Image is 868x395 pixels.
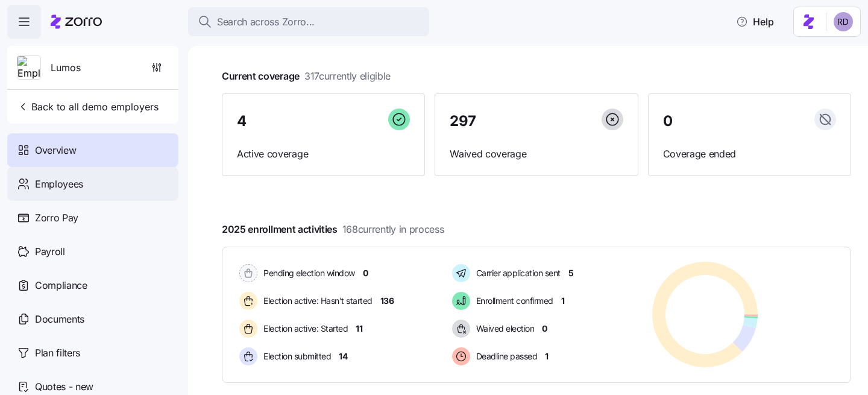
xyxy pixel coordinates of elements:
a: Payroll [7,235,178,268]
span: Carrier application sent [473,267,561,279]
span: Coverage ended [663,147,836,162]
span: Documents [35,312,84,327]
span: Current coverage [222,69,391,84]
span: 5 [568,267,574,279]
span: Compliance [35,278,87,293]
span: 317 currently eligible [304,69,391,84]
a: Overview [7,133,178,167]
img: 6d862e07fa9c5eedf81a4422c42283ac [834,12,853,31]
span: 2025 enrollment activities [222,222,444,237]
span: Payroll [35,244,65,259]
button: Search across Zorro... [188,7,429,36]
span: 1 [561,295,565,307]
a: Employees [7,167,178,201]
span: 0 [542,323,547,335]
span: Election active: Started [260,323,348,335]
a: Compliance [7,268,178,302]
span: 168 currently in process [342,222,444,237]
span: Pending election window [260,267,355,279]
a: Zorro Pay [7,201,178,235]
button: Back to all demo employers [12,95,163,119]
span: Back to all demo employers [17,100,159,114]
span: 1 [545,350,549,362]
span: Zorro Pay [35,210,78,226]
span: 14 [339,350,347,362]
span: Waived election [473,323,535,335]
span: Plan filters [35,346,80,361]
span: 0 [663,114,673,128]
span: Search across Zorro... [217,14,315,30]
span: Overview [35,143,76,158]
span: 4 [237,114,247,128]
span: 0 [363,267,368,279]
span: Active coverage [237,147,410,162]
a: Documents [7,302,178,336]
span: Quotes - new [35,379,93,394]
span: 136 [380,295,394,307]
img: Employer logo [17,56,40,80]
a: Plan filters [7,336,178,370]
span: Deadline passed [473,350,538,362]
span: Employees [35,177,83,192]
span: Election active: Hasn't started [260,295,373,307]
span: Enrollment confirmed [473,295,553,307]
span: Waived coverage [450,147,623,162]
span: Lumos [51,60,81,75]
span: 11 [356,323,362,335]
span: Election submitted [260,350,331,362]
span: 297 [450,114,476,128]
span: Help [736,14,774,29]
button: Help [726,10,784,34]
